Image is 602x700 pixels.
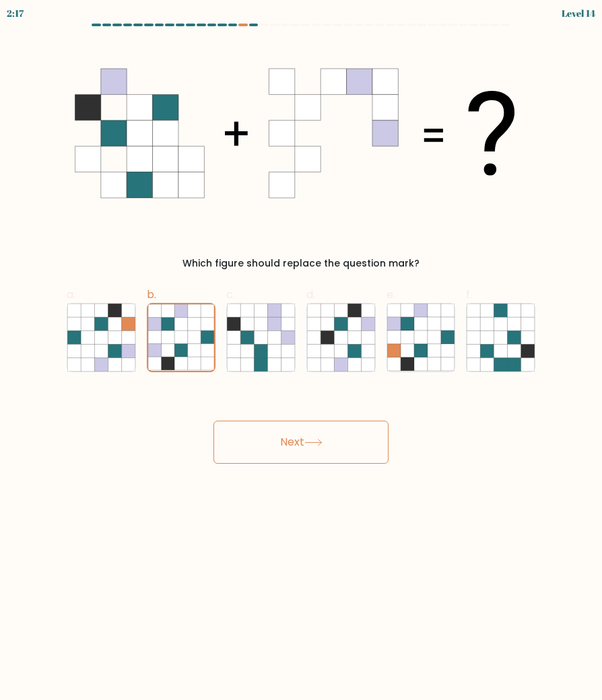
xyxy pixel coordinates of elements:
[562,6,595,20] div: Level 14
[466,287,472,302] span: f.
[7,6,24,20] div: 2:17
[147,287,156,302] span: b.
[75,256,527,271] div: Which figure should replace the question mark?
[213,421,389,464] button: Next
[387,287,395,302] span: e.
[306,287,315,302] span: d.
[67,287,75,302] span: a.
[226,287,235,302] span: c.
